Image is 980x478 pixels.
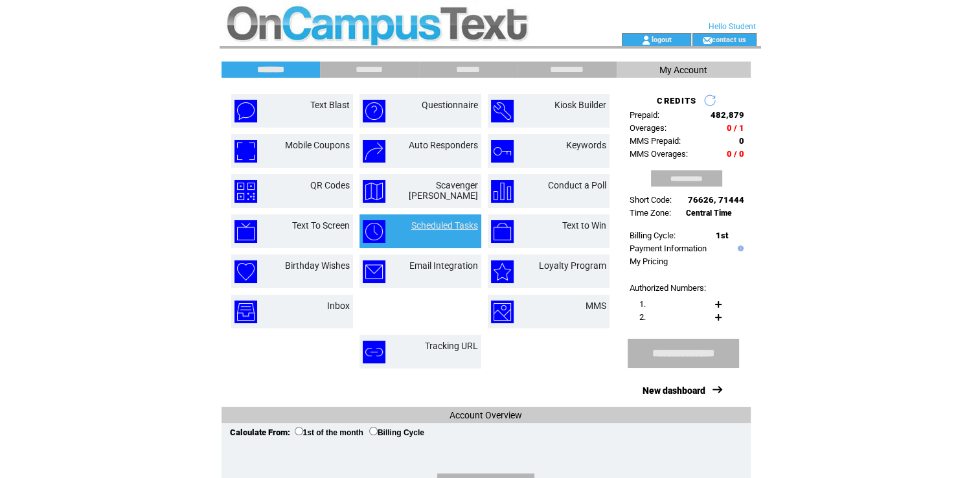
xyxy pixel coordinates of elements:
span: 1st [716,231,728,240]
span: Short Code: [630,195,672,205]
img: email-integration.png [363,260,385,283]
label: Billing Cycle [369,428,424,437]
img: scavenger-hunt.png [363,180,385,203]
a: Kiosk Builder [554,100,606,110]
a: MMS [586,301,606,311]
a: New dashboard [643,385,705,396]
span: Account Overview [450,410,522,420]
span: Time Zone: [630,208,671,218]
span: Calculate From: [230,427,290,437]
img: conduct-a-poll.png [491,180,514,203]
span: Hello Student [709,22,756,31]
img: contact_us_icon.gif [702,35,712,45]
span: Prepaid: [630,110,659,120]
img: text-to-screen.png [234,220,257,243]
a: Conduct a Poll [548,180,606,190]
span: Billing Cycle: [630,231,676,240]
a: My Pricing [630,256,668,266]
span: 0 / 1 [727,123,744,133]
a: Tracking URL [425,341,478,351]
img: scheduled-tasks.png [363,220,385,243]
img: inbox.png [234,301,257,323]
a: Mobile Coupons [285,140,350,150]
label: 1st of the month [295,428,363,437]
span: 76626, 71444 [688,195,744,205]
input: 1st of the month [295,427,303,435]
a: Questionnaire [422,100,478,110]
span: 2. [639,312,646,322]
a: logout [651,35,671,43]
a: Inbox [327,301,350,311]
img: mms.png [491,301,514,323]
img: account_icon.gif [641,35,651,45]
img: auto-responders.png [363,140,385,163]
img: birthday-wishes.png [234,260,257,283]
span: CREDITS [657,96,696,106]
img: help.gif [735,245,744,251]
span: Overages: [630,123,667,133]
a: Auto Responders [409,140,478,150]
img: keywords.png [491,140,514,163]
img: loyalty-program.png [491,260,514,283]
img: tracking-url.png [363,341,385,363]
img: mobile-coupons.png [234,140,257,163]
input: Billing Cycle [369,427,378,435]
span: 0 / 0 [727,149,744,159]
a: contact us [712,35,746,43]
a: Text Blast [310,100,350,110]
a: Birthday Wishes [285,260,350,271]
a: Scavenger [PERSON_NAME] [409,180,478,201]
span: Authorized Numbers: [630,283,706,293]
a: Email Integration [409,260,478,271]
img: kiosk-builder.png [491,100,514,122]
img: text-blast.png [234,100,257,122]
img: questionnaire.png [363,100,385,122]
span: 482,879 [711,110,744,120]
span: MMS Prepaid: [630,136,681,146]
img: text-to-win.png [491,220,514,243]
a: Text To Screen [292,220,350,231]
a: Keywords [566,140,606,150]
a: Scheduled Tasks [411,220,478,231]
a: Payment Information [630,244,707,253]
span: My Account [659,65,707,75]
span: MMS Overages: [630,149,688,159]
a: Text to Win [562,220,606,231]
img: qr-codes.png [234,180,257,203]
span: 0 [739,136,744,146]
span: 1. [639,299,646,309]
a: Loyalty Program [539,260,606,271]
a: QR Codes [310,180,350,190]
span: Central Time [686,209,732,218]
